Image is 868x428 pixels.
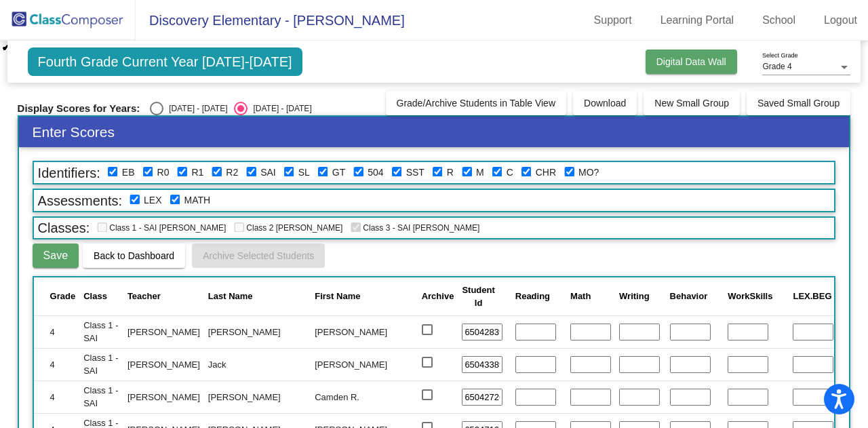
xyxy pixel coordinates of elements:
[793,291,831,301] span: LEX.BEG
[83,244,185,268] button: Back to Dashboard
[332,166,345,180] label: Gifted and Talented
[311,381,417,413] td: Camden R.
[406,166,425,180] label: Student Success Team Intervention Plan
[298,166,310,180] label: Speech & Language IEP
[34,218,94,237] span: Classes:
[573,91,637,115] button: Download
[670,290,720,303] div: Behavior
[515,290,550,303] div: Reading
[127,290,161,303] div: Teacher
[34,315,80,348] td: 4
[79,381,123,413] td: Class 1 - SAI
[584,98,626,109] span: Download
[157,166,170,180] label: Emergent Bilingual | Reclassified This School Year
[728,290,785,303] div: WorkSkills
[127,290,200,303] div: Teacher
[43,250,68,261] span: Save
[136,9,405,31] span: Discovery Elementary - [PERSON_NAME]
[583,9,643,31] a: Support
[144,193,161,208] label: Lexile
[18,102,140,115] span: Display Scores for Years:
[570,290,611,303] div: Math
[507,166,513,180] label: Counseling
[813,9,868,31] a: Logout
[34,348,80,381] td: 4
[192,244,325,268] button: Archive Selected Students
[476,166,484,180] label: Math Intervention
[536,166,556,180] label: Chronic Absentee
[123,315,204,348] td: [PERSON_NAME]
[203,250,314,261] span: Archive Selected Students
[33,244,79,268] button: Save
[728,290,772,303] div: WorkSkills
[79,315,123,348] td: Class 1 - SAI
[315,290,360,303] div: First Name
[757,98,840,109] span: Saved Small Group
[656,56,726,67] span: Digital Data Wall
[208,290,253,303] div: Last Name
[208,290,307,303] div: Last Name
[97,223,226,233] span: Class 1 - SAI [PERSON_NAME]
[644,91,740,115] button: New Small Group
[311,315,417,348] td: [PERSON_NAME]
[122,166,135,180] label: Emergent Bilingual
[654,98,729,109] span: New Small Group
[422,291,454,301] span: Archive
[646,50,737,74] button: Digital Data Wall
[762,62,791,71] span: Grade 4
[747,91,850,115] button: Saved Small Group
[670,290,708,303] div: Behavior
[184,193,211,208] label: iReady Math | Scaled Score
[204,381,311,413] td: [PERSON_NAME]
[34,381,80,413] td: 4
[226,166,238,180] label: Reclassified Fluent English Proficient | Year 2
[462,284,494,310] div: Student Id
[19,117,850,147] h3: Enter Scores
[150,102,311,115] mat-radio-group: Select an option
[619,290,662,303] div: Writing
[515,290,562,303] div: Reading
[751,9,806,31] a: School
[34,163,104,182] span: Identifiers:
[578,166,599,180] label: Student Moving | Maybe
[248,102,311,115] div: [DATE] - [DATE]
[204,348,311,381] td: Jack
[34,191,126,210] span: Assessments:
[386,91,567,115] button: Grade/Archive Students in Table View
[83,290,119,303] div: Class
[79,348,123,381] td: Class 1 - SAI
[650,9,745,31] a: Learning Portal
[34,277,80,315] th: Grade
[191,166,203,180] label: Reclassified Fluent English Proficient | Year 1
[234,223,342,233] span: Class 2 [PERSON_NAME]
[311,348,417,381] td: [PERSON_NAME]
[260,166,276,180] label: Specialized Academic Instruction IEP
[123,348,204,381] td: [PERSON_NAME]
[315,290,413,303] div: First Name
[83,290,107,303] div: Class
[163,102,227,115] div: [DATE] - [DATE]
[462,284,507,310] div: Student Id
[351,223,479,233] span: Class 3 - SAI [PERSON_NAME]
[94,250,174,261] span: Back to Dashboard
[28,47,302,76] span: Fourth Grade Current Year [DATE]-[DATE]
[123,381,204,413] td: [PERSON_NAME]
[570,290,591,303] div: Math
[204,315,311,348] td: [PERSON_NAME]
[447,166,454,180] label: Reading Intervention
[397,98,556,109] span: Grade/Archive Students in Table View
[368,166,383,180] label: 504 Accomodation Plan
[619,290,650,303] div: Writing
